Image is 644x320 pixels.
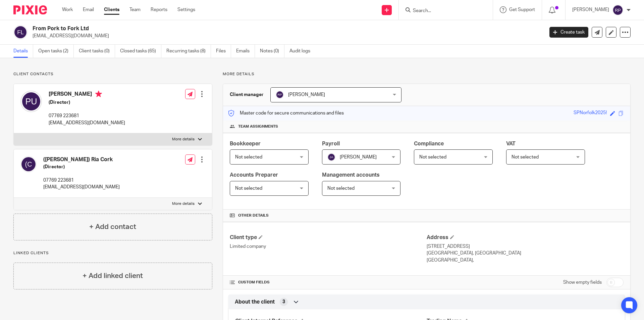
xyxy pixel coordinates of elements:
p: Linked clients [13,250,212,256]
h4: + Add contact [89,222,136,232]
h4: ([PERSON_NAME]) Ria Cork [43,156,120,163]
a: Create task [549,27,588,38]
h4: CUSTOM FIELDS [230,280,427,285]
span: 3 [282,299,285,305]
span: [PERSON_NAME] [288,92,325,97]
img: svg%3E [20,91,42,112]
input: Search [412,8,473,14]
h5: (Director) [43,164,120,170]
img: Pixie [13,5,47,14]
p: More details [172,201,195,207]
span: Not selected [327,186,355,191]
p: Master code for secure communications and files [228,110,344,117]
a: Files [216,45,231,58]
h4: [PERSON_NAME] [49,91,125,99]
h3: Client manager [230,91,264,98]
img: svg%3E [327,153,335,161]
p: More details [172,137,195,142]
a: Emails [236,45,255,58]
i: Primary [95,91,102,97]
img: svg%3E [13,25,28,39]
a: Settings [177,6,195,13]
a: Notes (0) [260,45,284,58]
a: Closed tasks (65) [120,45,161,58]
span: Accounts Preparer [230,172,278,178]
p: [EMAIL_ADDRESS][DOMAIN_NAME] [33,33,539,39]
span: Not selected [512,155,539,159]
h4: + Add linked client [83,271,143,281]
span: Compliance [414,141,444,146]
div: SPNorfolk2025! [574,109,607,117]
a: Client tasks (0) [79,45,115,58]
span: Management accounts [322,172,380,178]
p: 07769 223681 [49,112,125,119]
p: More details [223,72,631,77]
p: [GEOGRAPHIC_DATA], [GEOGRAPHIC_DATA] [427,250,624,257]
a: Recurring tasks (8) [166,45,211,58]
img: svg%3E [276,91,284,99]
span: Team assignments [238,124,278,129]
span: Other details [238,213,269,218]
a: Team [129,6,141,13]
h5: (Director) [49,99,125,106]
span: About the client [235,299,275,306]
a: Email [83,6,94,13]
p: [EMAIL_ADDRESS][DOMAIN_NAME] [43,184,120,190]
p: [GEOGRAPHIC_DATA], [427,257,624,264]
p: [EMAIL_ADDRESS][DOMAIN_NAME] [49,120,125,126]
span: [PERSON_NAME] [340,155,377,159]
img: svg%3E [20,156,37,172]
span: Not selected [235,155,262,159]
span: Not selected [419,155,446,159]
span: Get Support [509,7,535,12]
span: VAT [506,141,516,146]
p: Limited company [230,243,427,250]
h4: Client type [230,234,427,241]
span: Bookkeeper [230,141,261,146]
p: [STREET_ADDRESS] [427,243,624,250]
p: [PERSON_NAME] [572,6,609,13]
a: Audit logs [289,45,315,58]
label: Show empty fields [563,279,602,286]
img: svg%3E [612,5,623,15]
p: 07769 223681 [43,177,120,184]
p: Client contacts [13,72,212,77]
a: Reports [151,6,167,13]
h4: Address [427,234,624,241]
a: Details [13,45,33,58]
a: Work [62,6,73,13]
h2: From Pork to Fork Ltd [33,25,438,32]
span: Not selected [235,186,262,191]
a: Open tasks (2) [38,45,74,58]
span: Payroll [322,141,340,146]
a: Clients [104,6,119,13]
